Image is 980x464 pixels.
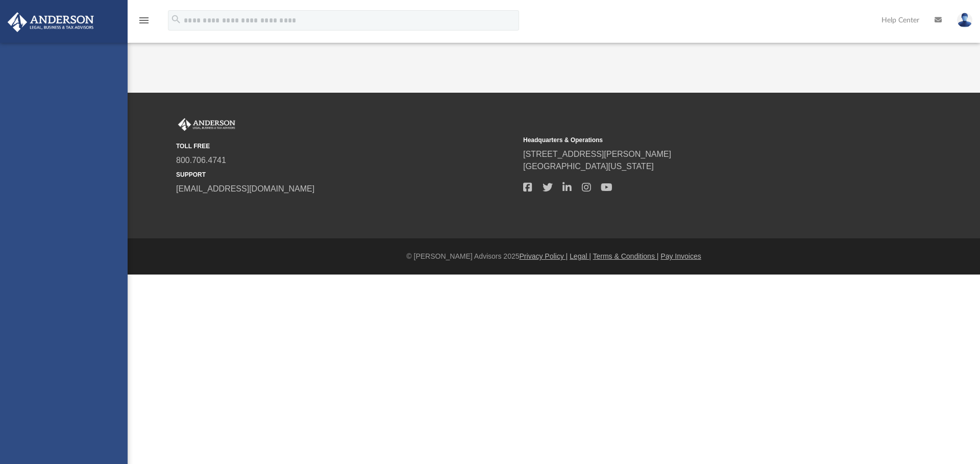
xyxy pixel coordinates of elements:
a: menu [138,19,150,26]
i: search [170,14,182,25]
img: Anderson Advisors Platinum Portal [176,118,237,131]
div: © [PERSON_NAME] Advisors 2025 [128,251,980,262]
a: Pay Invoices [660,252,701,260]
i: menu [138,14,150,26]
a: [GEOGRAPHIC_DATA][US_STATE] [523,162,654,171]
small: Headquarters & Operations [523,135,863,145]
img: Anderson Advisors Platinum Portal [5,12,97,32]
a: [STREET_ADDRESS][PERSON_NAME] [523,150,671,158]
a: Privacy Policy | [520,252,568,260]
small: SUPPORT [176,170,516,179]
a: Legal | [570,252,591,260]
a: 800.706.4741 [176,156,226,165]
img: User Pic [957,13,972,28]
a: Terms & Conditions | [593,252,659,260]
a: [EMAIL_ADDRESS][DOMAIN_NAME] [176,184,314,193]
small: TOLL FREE [176,142,516,151]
